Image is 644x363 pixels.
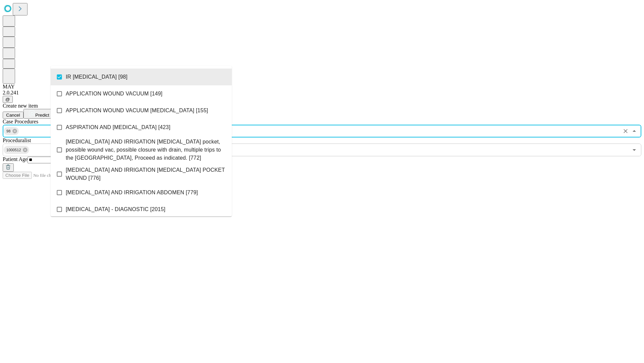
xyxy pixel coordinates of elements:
[6,113,20,118] span: Cancel
[66,73,127,81] span: IR [MEDICAL_DATA] [98]
[4,127,19,135] div: 98
[630,145,639,155] button: Open
[66,189,198,197] span: [MEDICAL_DATA] AND IRRIGATION ABDOMEN [779]
[4,146,24,154] span: 1000512
[5,97,10,102] span: @
[3,96,13,103] button: @
[3,112,23,119] button: Cancel
[630,126,639,136] button: Close
[66,138,226,162] span: [MEDICAL_DATA] AND IRRIGATION [MEDICAL_DATA] pocket, possible wound vac, possible closure with dr...
[3,84,641,90] div: MAY
[66,107,208,115] span: APPLICATION WOUND VACUUM [MEDICAL_DATA] [155]
[3,119,38,124] span: Scheduled Procedure
[3,103,38,109] span: Create new item
[66,90,162,98] span: APPLICATION WOUND VACUUM [149]
[66,205,165,213] span: [MEDICAL_DATA] - DIAGNOSTIC [2015]
[35,113,49,118] span: Predict
[23,109,54,119] button: Predict
[3,90,641,96] div: 2.0.241
[3,156,28,162] span: Patient Age
[66,166,226,182] span: [MEDICAL_DATA] AND IRRIGATION [MEDICAL_DATA] POCKET WOUND [776]
[4,146,29,154] div: 1000512
[4,127,13,135] span: 98
[621,126,630,136] button: Clear
[66,123,170,131] span: ASPIRATION AND [MEDICAL_DATA] [423]
[3,137,31,143] span: Proceduralist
